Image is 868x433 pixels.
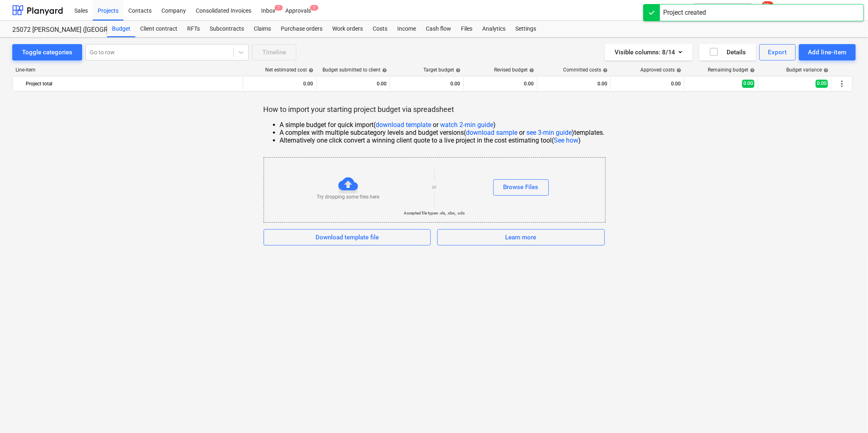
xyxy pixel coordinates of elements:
a: Subcontracts [205,21,249,37]
div: 0.00 [320,77,387,90]
a: Budget [107,21,135,37]
div: 0.00 [541,77,607,90]
a: Work orders [327,21,368,37]
div: Budget variance [786,67,828,73]
li: Alternatively one click convert a winning client quote to a live project in the cost estimating t... [280,136,605,144]
span: help [601,68,608,73]
p: or [432,184,437,191]
p: How to import your starting project budget via spreadsheet [264,105,605,114]
div: 0.00 [246,77,313,90]
div: Visible columns : 8/14 [615,47,683,58]
div: Learn more [506,232,537,243]
button: Visible columns:8/14 [605,44,693,60]
li: A simple budget for quick import ( or ) [280,121,605,129]
div: 25072 [PERSON_NAME] ([GEOGRAPHIC_DATA] 327 CAT 4) [12,26,97,34]
li: A complex with multiple subcategory levels and budget versions ( or ) templates. [280,129,605,136]
a: RFTs [182,21,205,37]
a: Purchase orders [276,21,327,37]
button: Learn more [437,229,605,246]
div: Approved costs [640,67,681,73]
span: help [675,68,681,73]
a: Analytics [477,21,510,37]
p: Accepted file types - .xls, .xlsx, .ods [404,210,465,216]
span: 1 [310,5,318,11]
span: More actions [837,79,847,89]
span: help [454,68,461,73]
span: help [528,68,534,73]
a: Client contract [135,21,182,37]
a: Costs [368,21,392,37]
div: Add line-item [808,47,847,58]
a: Settings [510,21,541,37]
div: Try dropping some files hereorBrowse FilesAccepted file types-.xls, .xlsx, .ods [264,157,606,223]
button: Browse Files [493,179,549,196]
p: Try dropping some files here [317,194,379,201]
button: Add line-item [799,44,856,60]
div: Project total [26,77,239,90]
span: help [380,68,387,73]
div: 0.00 [394,77,460,90]
a: watch 2-min guide [441,121,494,129]
div: 0.00 [614,77,681,90]
a: Files [456,21,477,37]
div: Committed costs [563,67,608,73]
span: help [822,68,828,73]
div: Target budget [423,67,461,73]
button: Details [699,44,756,60]
div: Export [768,47,787,58]
div: Project created [663,8,706,18]
span: help [748,68,755,73]
button: Download template file [264,229,431,246]
a: Income [392,21,421,37]
span: 0.00 [742,80,754,87]
a: download template [376,121,432,129]
a: See how [554,136,579,144]
button: Export [759,44,796,60]
span: help [307,68,313,73]
div: Toggle categories [22,47,72,58]
a: see 3-min guide [527,129,572,136]
span: 7 [275,5,283,11]
div: Budget submitted to client [322,67,387,73]
div: Details [709,47,746,58]
a: Cash flow [421,21,456,37]
div: Remaining budget [708,67,755,73]
div: Revised budget [494,67,534,73]
div: 0.00 [467,77,534,90]
div: Line-item [12,67,244,73]
a: download sample [466,129,518,136]
div: Download template file [315,232,379,243]
button: Toggle categories [12,44,82,60]
a: Claims [249,21,276,37]
div: Net estimated cost [265,67,313,73]
iframe: Chat Widget [827,394,868,433]
div: Browse Files [503,182,539,192]
span: 0.00 [816,80,828,87]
